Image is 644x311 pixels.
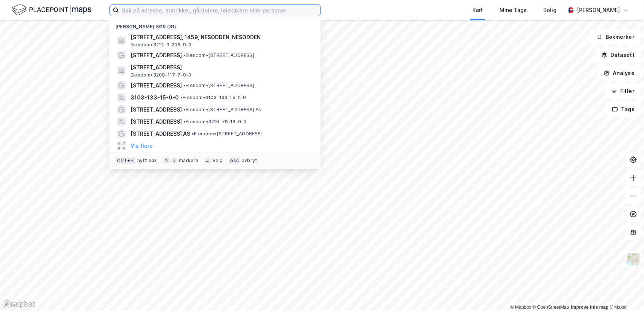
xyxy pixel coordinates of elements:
div: Bolig [543,6,556,15]
span: Eiendom • [STREET_ADDRESS] [192,131,263,137]
span: [STREET_ADDRESS] [131,51,182,60]
button: Analyse [597,66,641,81]
span: • [183,83,186,88]
div: [PERSON_NAME] søk (31) [109,18,321,31]
button: Datasett [595,47,641,63]
a: Mapbox homepage [2,300,35,309]
span: Eiendom • 3103-133-15-0-0 [180,95,246,101]
span: • [183,107,186,112]
img: logo.f888ab2527a4732fd821a326f86c7f29.svg [12,3,91,17]
div: nytt søk [137,158,157,164]
span: 3103-133-15-0-0 [131,93,179,102]
div: velg [213,158,223,164]
div: esc [229,157,240,164]
a: Mapbox [510,305,531,310]
span: [STREET_ADDRESS] [131,105,182,114]
span: Eiendom • [STREET_ADDRESS] Ås [183,107,261,113]
div: avbryt [242,158,257,164]
div: Kontrollprogram for chat [606,275,644,311]
img: Z [626,252,641,267]
span: • [192,131,194,136]
div: Kart [472,6,483,15]
a: OpenStreetMap [533,305,569,310]
button: Bokmerker [590,29,641,44]
input: Søk på adresse, matrikkel, gårdeiere, leietakere eller personer [119,5,320,16]
div: Mine Tags [500,6,527,15]
span: [STREET_ADDRESS], 1459, NESODDEN, NESODDEN [131,33,312,42]
span: Eiendom • 3209-117-7-0-0 [131,72,191,78]
iframe: Chat Widget [606,275,644,311]
div: markere [179,158,198,164]
span: [STREET_ADDRESS] AS [131,129,190,138]
button: Vis flere [131,141,153,150]
a: Improve this map [571,305,609,310]
button: Tags [606,102,641,117]
div: [PERSON_NAME] [577,6,620,15]
span: [STREET_ADDRESS] [131,117,182,126]
span: • [183,119,186,124]
span: Eiendom • 3212-9-206-0-0 [131,42,191,48]
span: Eiendom • 3216-79-13-0-0 [183,119,247,125]
span: [STREET_ADDRESS] [131,63,312,72]
span: Eiendom • [STREET_ADDRESS] [183,83,254,89]
span: • [183,52,186,58]
button: Filter [605,84,641,99]
span: Eiendom • [STREET_ADDRESS] [183,52,254,58]
div: Ctrl + k [115,157,136,164]
span: • [180,95,183,100]
span: [STREET_ADDRESS] [131,81,182,90]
